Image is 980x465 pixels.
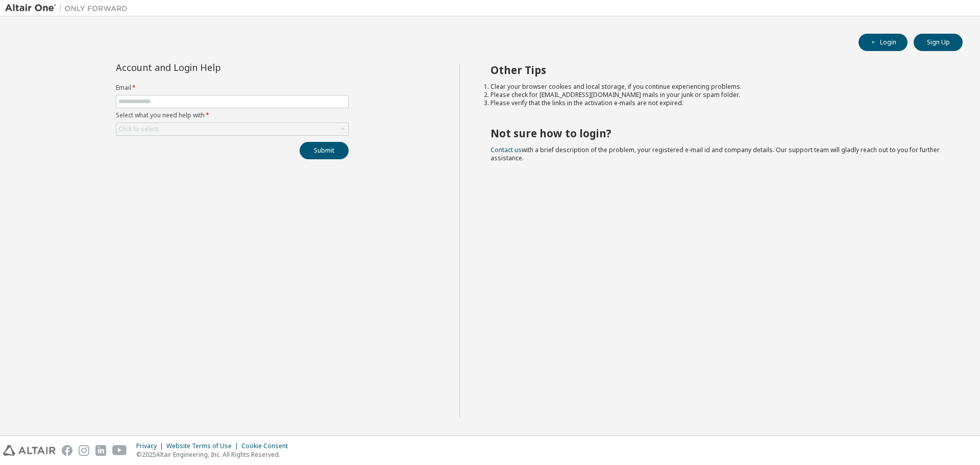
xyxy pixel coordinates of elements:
li: Please check for [EMAIL_ADDRESS][DOMAIN_NAME] mails in your junk or spam folder. [491,91,945,99]
div: Click to select [116,123,348,135]
img: altair_logo.svg [3,445,56,456]
button: Login [859,34,908,51]
div: Website Terms of Use [166,442,241,450]
label: Email [116,84,349,92]
a: Contact us [491,145,522,154]
button: Submit [300,142,349,159]
img: facebook.svg [62,445,72,456]
button: Sign Up [914,34,963,51]
li: Clear your browser cookies and local storage, if you continue experiencing problems. [491,83,945,91]
label: Select what you need help with [116,111,349,119]
img: youtube.svg [112,445,127,456]
div: Privacy [136,442,166,450]
div: Cookie Consent [241,442,294,450]
img: Altair One [5,3,133,13]
span: with a brief description of the problem, your registered e-mail id and company details. Our suppo... [491,145,940,162]
div: Click to select [118,125,158,133]
div: Account and Login Help [116,63,302,71]
h2: Not sure how to login? [491,127,945,140]
img: linkedin.svg [95,445,106,456]
img: instagram.svg [79,445,89,456]
h2: Other Tips [491,63,945,77]
li: Please verify that the links in the activation e-mails are not expired. [491,99,945,107]
p: © 2025 Altair Engineering, Inc. All Rights Reserved. [136,450,294,459]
